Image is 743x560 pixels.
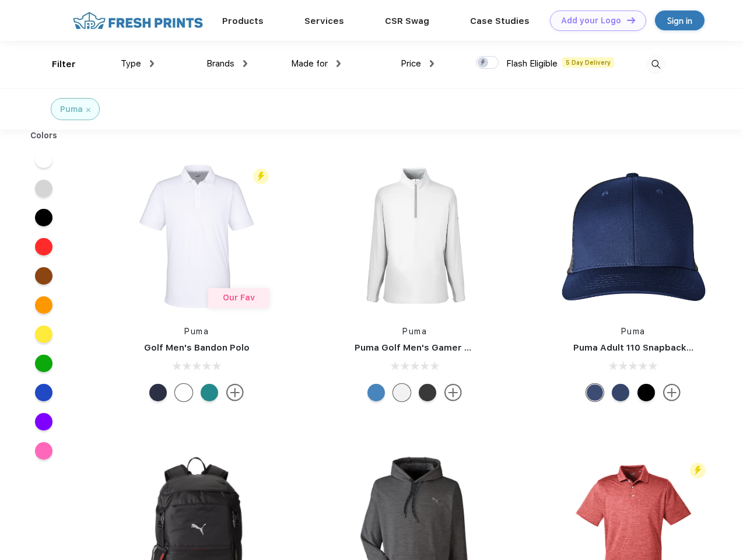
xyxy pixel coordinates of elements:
img: flash_active_toggle.svg [253,169,269,184]
div: Peacoat with Qut Shd [612,384,629,401]
img: func=resize&h=266 [119,159,274,314]
img: flash_active_toggle.svg [690,463,706,478]
img: func=resize&h=266 [556,159,711,314]
a: Puma [402,327,427,336]
a: Puma [621,327,646,336]
div: Bright Cobalt [367,384,385,401]
div: Bright White [393,384,411,401]
div: Peacoat Qut Shd [586,384,604,401]
img: dropdown.png [430,60,434,67]
a: Sign in [655,10,705,30]
div: Puma [60,103,83,116]
a: CSR Swag [385,16,429,26]
img: dropdown.png [243,60,247,67]
img: more.svg [226,384,244,401]
img: dropdown.png [150,60,154,67]
a: Products [222,16,264,26]
div: Sign in [667,14,692,27]
div: Puma Black [419,384,436,401]
img: desktop_search.svg [646,55,665,74]
span: Our Fav [223,293,255,302]
div: Filter [52,58,76,71]
span: Flash Eligible [506,58,558,69]
div: Pma Blk Pma Blk [637,384,655,401]
img: DT [627,17,635,23]
span: Price [401,58,421,69]
span: 5 Day Delivery [562,57,614,68]
a: Golf Men's Bandon Polo [144,342,250,353]
img: func=resize&h=266 [337,159,492,314]
span: Type [121,58,141,69]
span: Brands [206,58,234,69]
div: Add your Logo [561,16,621,26]
img: dropdown.png [337,60,341,67]
img: more.svg [444,384,462,401]
a: Services [304,16,344,26]
img: more.svg [663,384,681,401]
div: Colors [22,129,66,142]
a: Puma Golf Men's Gamer Golf Quarter-Zip [355,342,539,353]
img: filter_cancel.svg [86,108,90,112]
img: fo%20logo%202.webp [69,10,206,31]
a: Puma [184,327,209,336]
div: Green Lagoon [201,384,218,401]
div: Bright White [175,384,192,401]
span: Made for [291,58,328,69]
div: Navy Blazer [149,384,167,401]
